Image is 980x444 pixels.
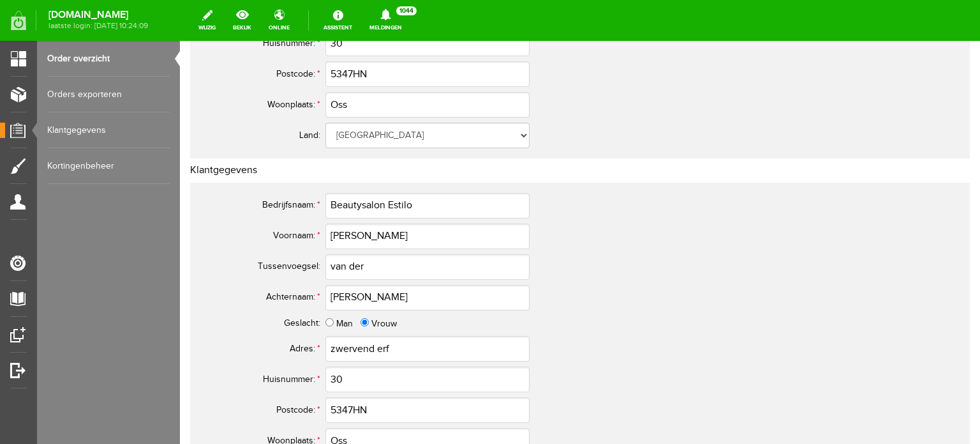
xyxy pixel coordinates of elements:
input: Voornaam [145,183,350,208]
span: Achternaam: [86,251,135,261]
span: Adres: [110,303,135,313]
h2: Klantgegevens [10,124,790,135]
a: bekijk [225,6,259,34]
a: online [261,6,297,34]
span: Land: [119,89,140,100]
a: Orders exporteren [47,77,170,112]
span: Tussenvoegsel: [78,220,140,231]
span: Voornaam: [93,190,135,200]
span: laatste login: [DATE] 10:24:09 [48,22,148,29]
a: Meldingen1044 [362,6,410,34]
span: Bedrijfsnaam: [82,159,135,169]
span: 1044 [396,6,417,15]
label: Vrouw [191,277,217,290]
a: Kortingenbeheer [47,148,170,184]
span: Woonplaats: [87,395,135,405]
span: Geslacht: [104,277,140,287]
input: Woonplaats [145,387,350,413]
a: Assistent [316,6,360,34]
label: Man [156,277,173,290]
input: Tussenvoegsel [145,213,350,239]
a: wijzig [191,6,223,34]
span: Woonplaats: [87,59,135,69]
span: Postcode: [96,28,135,38]
a: Klantgegevens [47,112,170,148]
input: Postcode [145,356,350,382]
input: Huisnummer [145,326,350,351]
span: Postcode: [96,364,135,374]
input: Achternaam [145,244,350,270]
a: Order overzicht [47,41,170,77]
input: Adres [145,295,350,321]
input: Postcode [145,20,350,46]
span: Huisnummer: [83,333,135,344]
input: Bedrijfsnaam [145,152,350,178]
input: Woonplaats [145,51,350,77]
strong: [DOMAIN_NAME] [48,11,148,19]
